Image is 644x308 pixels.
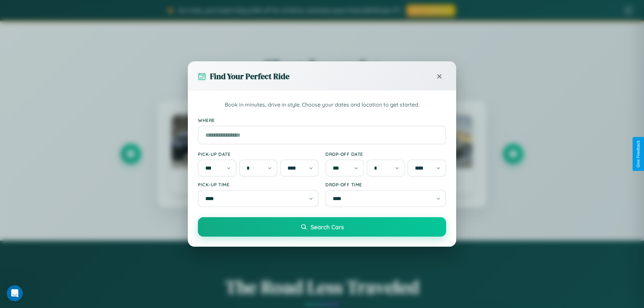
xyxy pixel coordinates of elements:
label: Where [198,117,446,123]
label: Pick-up Date [198,151,319,157]
h3: Find Your Perfect Ride [210,71,289,82]
label: Drop-off Date [325,151,446,157]
label: Pick-up Time [198,182,319,187]
p: Book in minutes, drive in style. Choose your dates and location to get started. [198,101,446,109]
span: Search Cars [311,223,344,231]
label: Drop-off Time [325,182,446,187]
button: Search Cars [198,217,446,237]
